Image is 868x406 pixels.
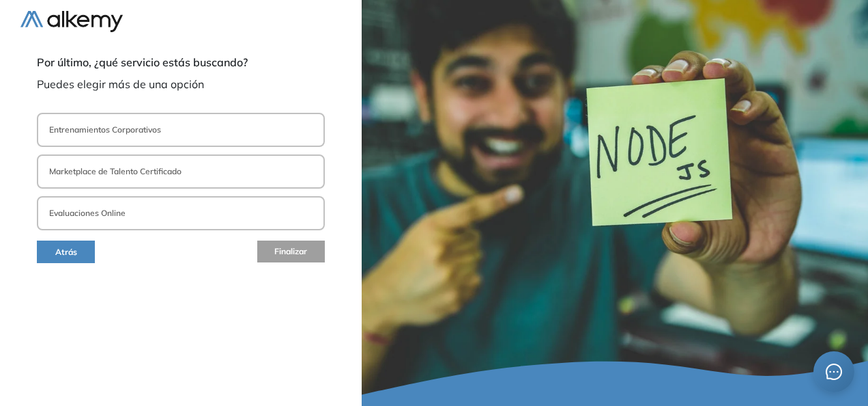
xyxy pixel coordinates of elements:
button: Finalizar [257,241,325,262]
span: message [826,364,842,380]
button: Marketplace de Talento Certificado [37,154,325,189]
button: Evaluaciones Online [37,196,325,230]
p: Evaluaciones Online [49,207,126,219]
span: Por último, ¿qué servicio estás buscando? [37,54,325,70]
button: Atrás [37,241,95,263]
p: Entrenamientos Corporativos [49,124,161,136]
p: Marketplace de Talento Certificado [49,165,182,178]
button: Entrenamientos Corporativos [37,113,325,147]
span: Puedes elegir más de una opción [37,76,325,92]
